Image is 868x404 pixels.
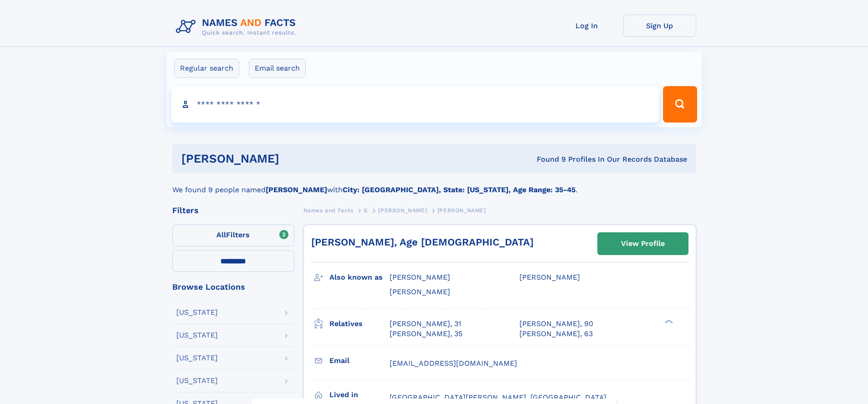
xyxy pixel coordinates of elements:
b: [PERSON_NAME] [266,185,327,194]
div: Filters [172,206,294,215]
a: Sign Up [623,15,696,37]
h3: Also known as [329,270,390,285]
span: [PERSON_NAME] [390,287,450,296]
label: Filters [172,225,294,246]
span: [PERSON_NAME] [378,207,427,214]
span: [PERSON_NAME] [519,273,580,281]
label: Email search [249,59,306,78]
span: [GEOGRAPHIC_DATA][PERSON_NAME], [GEOGRAPHIC_DATA] [390,393,606,402]
div: Found 9 Profiles In Our Records Database [408,154,687,164]
img: Logo Names and Facts [172,15,303,39]
a: Log In [550,15,623,37]
a: View Profile [598,233,688,255]
div: [US_STATE] [176,377,218,384]
span: G [364,207,368,214]
span: [EMAIL_ADDRESS][DOMAIN_NAME] [390,359,517,368]
h3: Lived in [329,387,390,403]
a: [PERSON_NAME], 90 [519,319,593,329]
b: City: [GEOGRAPHIC_DATA], State: [US_STATE], Age Range: 35-45 [343,185,575,194]
div: Browse Locations [172,283,294,291]
h3: Email [329,353,390,368]
a: [PERSON_NAME], 35 [390,329,462,339]
div: View Profile [621,233,665,254]
input: search input [171,86,659,123]
div: We found 9 people named with . [172,174,696,195]
label: Regular search [174,59,239,78]
span: [PERSON_NAME] [437,207,486,214]
a: Names and Facts [303,205,354,216]
a: G [364,205,368,216]
div: [US_STATE] [176,354,218,362]
span: All [216,230,226,239]
a: [PERSON_NAME], Age [DEMOGRAPHIC_DATA] [311,236,534,248]
div: ❯ [663,318,673,324]
a: [PERSON_NAME] [378,205,427,216]
div: [US_STATE] [176,309,218,316]
span: [PERSON_NAME] [390,273,450,281]
h1: [PERSON_NAME] [181,153,408,164]
button: Search Button [663,86,697,123]
div: [US_STATE] [176,332,218,339]
a: [PERSON_NAME], 63 [519,329,593,339]
h3: Relatives [329,316,390,332]
a: [PERSON_NAME], 31 [390,319,461,329]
